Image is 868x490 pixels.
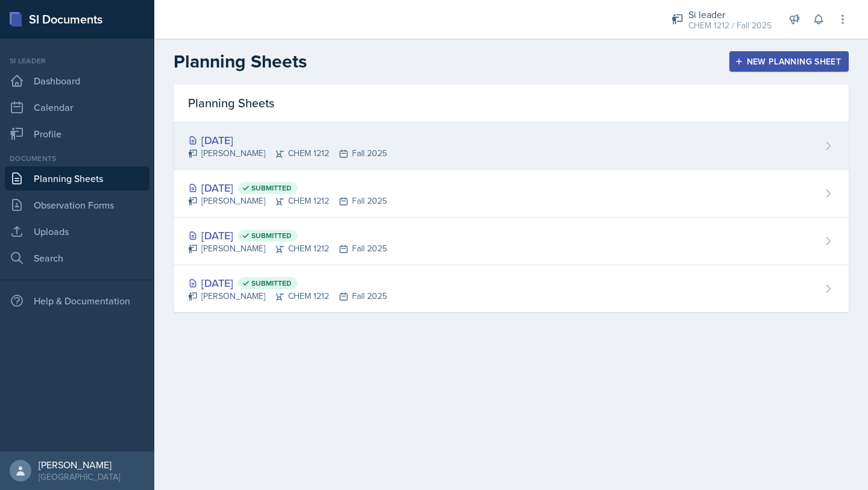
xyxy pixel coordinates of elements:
span: Submitted [251,183,292,193]
span: Submitted [251,278,292,288]
div: [PERSON_NAME] CHEM 1212 Fall 2025 [188,195,387,207]
a: Planning Sheets [5,166,149,190]
div: Planning Sheets [174,84,849,122]
div: Documents [5,153,149,164]
div: Si leader [688,7,772,22]
a: [DATE] Submitted [PERSON_NAME]CHEM 1212Fall 2025 [174,265,849,312]
a: Dashboard [5,69,149,93]
div: [DATE] [188,227,387,243]
a: [DATE] Submitted [PERSON_NAME]CHEM 1212Fall 2025 [174,218,849,265]
div: [DATE] [188,132,387,148]
div: [PERSON_NAME] CHEM 1212 Fall 2025 [188,147,387,160]
div: [PERSON_NAME] CHEM 1212 Fall 2025 [188,290,387,303]
a: [DATE] Submitted [PERSON_NAME]CHEM 1212Fall 2025 [174,170,849,218]
div: [DATE] [188,275,387,291]
div: [DATE] [188,180,387,196]
div: CHEM 1212 / Fall 2025 [688,19,772,32]
a: Observation Forms [5,193,149,217]
span: Submitted [251,231,292,240]
a: Calendar [5,95,149,119]
a: [DATE] [PERSON_NAME]CHEM 1212Fall 2025 [174,122,849,170]
div: Si leader [5,55,149,66]
button: New Planning Sheet [729,51,849,72]
div: New Planning Sheet [737,57,841,66]
div: [PERSON_NAME] CHEM 1212 Fall 2025 [188,242,387,255]
div: Help & Documentation [5,289,149,313]
a: Uploads [5,219,149,243]
a: Profile [5,122,149,146]
div: [GEOGRAPHIC_DATA] [39,471,120,483]
a: Search [5,246,149,270]
h2: Planning Sheets [174,51,307,72]
div: [PERSON_NAME] [39,459,120,471]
